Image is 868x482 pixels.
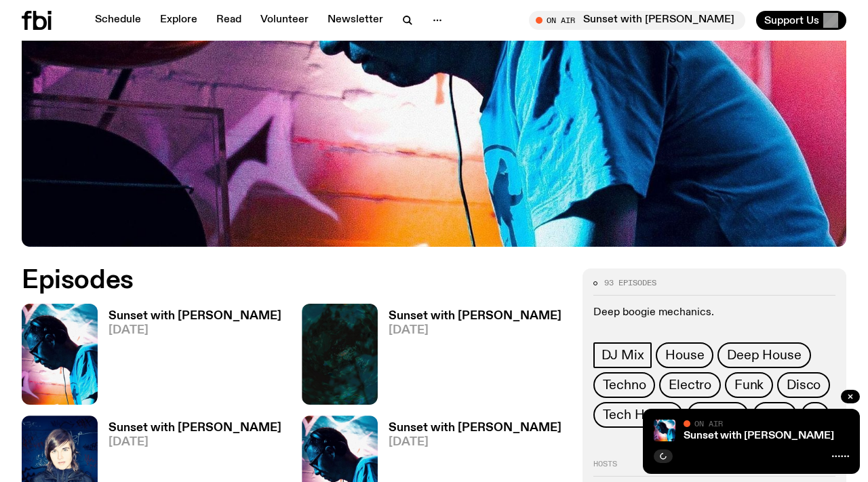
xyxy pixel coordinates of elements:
span: Tech House [603,407,673,422]
button: +1 [801,402,829,428]
a: Sunset with [PERSON_NAME][DATE] [98,310,281,405]
h3: Sunset with [PERSON_NAME] [389,310,561,322]
span: Funk [734,378,764,393]
span: Support Us [764,14,819,26]
span: [DATE] [389,325,561,336]
a: Funk [725,372,773,398]
a: Newsletter [319,11,391,30]
button: On AirSunset with [PERSON_NAME] [529,11,745,30]
span: Deep House [727,348,801,363]
span: House [665,348,704,363]
span: [DATE] [389,437,561,448]
img: Simon Caldwell stands side on, looking downwards. He has headphones on. Behind him is a brightly ... [22,304,98,405]
a: Tech House [593,402,683,428]
a: Electro [659,372,721,398]
h2: Hosts [593,460,835,477]
span: On Air [694,419,723,428]
h2: Episodes [22,268,566,293]
span: [DATE] [108,437,281,448]
a: Schedule [87,11,149,30]
a: Disco [777,372,830,398]
a: Garage [687,402,749,428]
a: Deep House [717,342,810,368]
a: Read [208,11,250,30]
p: Deep boogie mechanics. [593,306,835,319]
span: Electro [669,378,711,393]
a: Volunteer [252,11,317,30]
span: [DATE] [108,325,281,336]
span: Techno [603,378,646,393]
a: Dub [753,402,796,428]
a: Sunset with [PERSON_NAME][DATE] [378,310,561,405]
button: Support Us [756,11,846,30]
span: Dub [762,407,787,422]
h3: Sunset with [PERSON_NAME] [108,422,281,434]
span: Garage [696,407,740,422]
a: DJ Mix [593,342,652,368]
h3: Sunset with [PERSON_NAME] [389,422,561,434]
a: Techno [593,372,656,398]
a: Sunset with [PERSON_NAME] [684,430,834,441]
h3: Sunset with [PERSON_NAME] [108,310,281,322]
a: Explore [152,11,205,30]
img: Simon Caldwell stands side on, looking downwards. He has headphones on. Behind him is a brightly ... [654,420,675,441]
span: DJ Mix [601,348,644,363]
span: Disco [787,378,821,393]
a: House [656,342,713,368]
span: +1 [809,407,821,422]
span: 93 episodes [604,279,656,287]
